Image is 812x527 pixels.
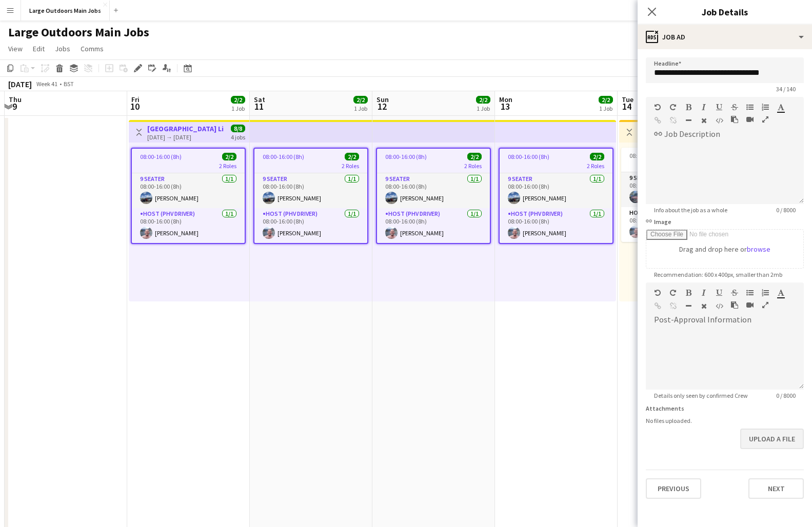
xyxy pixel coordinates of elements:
[464,162,482,170] span: 2 Roles
[231,132,245,141] div: 4 jobs
[685,116,692,125] button: Horizontal Line
[768,206,804,214] span: 0 / 8000
[590,153,604,160] span: 2/2
[132,208,245,243] app-card-role: Host (PHV Driver)1/108:00-16:00 (8h)[PERSON_NAME]
[353,96,368,104] span: 2/2
[499,148,613,244] app-job-card: 08:00-16:00 (8h)2/22 Roles9 Seater1/108:00-16:00 (8h)[PERSON_NAME]Host (PHV Driver)1/108:00-16:00...
[34,80,60,88] span: Week 41
[498,100,512,112] span: 13
[29,42,49,55] a: Edit
[740,429,804,449] button: Upload a file
[669,103,677,111] button: Redo
[629,152,671,159] span: 08:00-16:00 (8h)
[638,5,812,18] h3: Job Details
[621,148,736,242] app-job-card: 08:00-16:00 (8h)2/22 Roles9 Seater1/108:00-16:00 (8h)Pertunia LOHost (PHV Driver)1/108:00-16:00 (...
[716,289,723,297] button: Underline
[4,42,27,55] a: View
[254,208,367,243] app-card-role: Host (PHV Driver)1/108:00-16:00 (8h)[PERSON_NAME]
[51,42,74,55] a: Jobs
[231,125,245,132] span: 8/8
[700,289,707,297] button: Italic
[621,207,736,242] app-card-role: Host (PHV Driver)1/108:00-16:00 (8h)[PERSON_NAME]
[768,392,804,399] span: 0 / 8000
[8,44,23,53] span: View
[8,79,32,89] div: [DATE]
[131,95,140,104] span: Fri
[376,148,491,244] div: 08:00-16:00 (8h)2/22 Roles9 Seater1/108:00-16:00 (8h)[PERSON_NAME]Host (PHV Driver)1/108:00-16:00...
[476,96,490,104] span: 2/2
[500,208,612,243] app-card-role: Host (PHV Driver)1/108:00-16:00 (8h)[PERSON_NAME]
[254,173,367,208] app-card-role: 9 Seater1/108:00-16:00 (8h)[PERSON_NAME]
[254,95,265,104] span: Sat
[7,100,22,112] span: 9
[746,115,754,124] button: Insert video
[746,103,754,111] button: Unordered List
[654,103,661,111] button: Undo
[477,105,490,112] div: 1 Job
[716,302,723,310] button: HTML Code
[599,105,612,112] div: 1 Job
[385,153,427,160] span: 08:00-16:00 (8h)
[685,302,692,310] button: Horizontal Line
[377,173,490,208] app-card-role: 9 Seater1/108:00-16:00 (8h)[PERSON_NAME]
[55,44,70,53] span: Jobs
[499,95,512,104] span: Mon
[76,42,108,55] a: Comms
[219,162,236,170] span: 2 Roles
[621,172,736,207] app-card-role: 9 Seater1/108:00-16:00 (8h)Pertunia LO
[8,25,149,40] h1: Large Outdoors Main Jobs
[669,289,677,297] button: Redo
[375,100,389,112] span: 12
[253,148,368,244] app-job-card: 08:00-16:00 (8h)2/22 Roles9 Seater1/108:00-16:00 (8h)[PERSON_NAME]Host (PHV Driver)1/108:00-16:00...
[777,289,784,297] button: Text Color
[9,95,22,104] span: Thu
[140,153,182,160] span: 08:00-16:00 (8h)
[147,133,224,141] div: [DATE] → [DATE]
[33,44,45,53] span: Edit
[685,103,692,111] button: Bold
[377,95,389,104] span: Sun
[638,25,812,49] div: Job Ad
[762,103,769,111] button: Ordered List
[500,173,612,208] app-card-role: 9 Seater1/108:00-16:00 (8h)[PERSON_NAME]
[377,208,490,243] app-card-role: Host (PHV Driver)1/108:00-16:00 (8h)[PERSON_NAME]
[731,103,738,111] button: Strikethrough
[746,289,754,297] button: Unordered List
[599,96,613,104] span: 2/2
[762,301,769,309] button: Fullscreen
[700,302,707,310] button: Clear Formatting
[685,289,692,297] button: Bold
[700,116,707,125] button: Clear Formatting
[762,115,769,124] button: Fullscreen
[731,289,738,297] button: Strikethrough
[345,153,359,160] span: 2/2
[731,301,738,309] button: Paste as plain text
[130,100,140,112] span: 10
[731,115,738,124] button: Paste as plain text
[762,289,769,297] button: Ordered List
[354,105,367,112] div: 1 Job
[147,124,224,133] h3: [GEOGRAPHIC_DATA] Lighthouse Experience
[646,206,736,214] span: Info about the job as a whole
[587,162,604,170] span: 2 Roles
[654,289,661,297] button: Undo
[716,103,723,111] button: Underline
[748,478,804,499] button: Next
[768,85,804,93] span: 34 / 140
[252,100,265,112] span: 11
[342,162,359,170] span: 2 Roles
[131,148,246,244] app-job-card: 08:00-16:00 (8h)2/22 Roles9 Seater1/108:00-16:00 (8h)[PERSON_NAME]Host (PHV Driver)1/108:00-16:00...
[620,100,633,112] span: 14
[263,153,304,160] span: 08:00-16:00 (8h)
[646,404,684,412] label: Attachments
[716,116,723,125] button: HTML Code
[646,478,701,499] button: Previous
[746,301,754,309] button: Insert video
[646,271,790,278] span: Recommendation: 600 x 400px, smaller than 2mb
[132,173,245,208] app-card-role: 9 Seater1/108:00-16:00 (8h)[PERSON_NAME]
[81,44,104,53] span: Comms
[231,105,245,112] div: 1 Job
[622,95,633,104] span: Tue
